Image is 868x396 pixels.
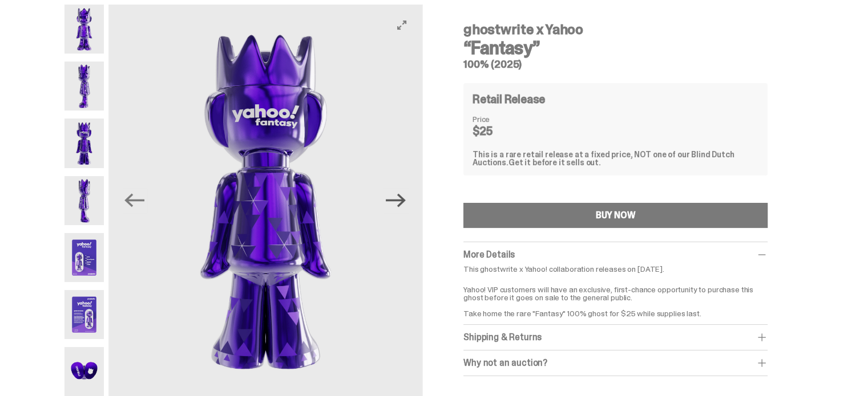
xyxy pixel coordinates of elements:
img: Yahoo-HG---5.png [64,233,104,282]
h3: “Fantasy” [463,39,768,57]
p: Yahoo! VIP customers will have an exclusive, first-chance opportunity to purchase this ghost befo... [463,277,768,317]
h5: 100% (2025) [463,59,768,70]
img: Yahoo-HG---4.png [64,176,104,225]
button: BUY NOW [463,203,768,228]
button: Next [383,188,409,213]
img: Yahoo-HG---6.png [64,290,104,339]
p: This ghostwrite x Yahoo! collaboration releases on [DATE]. [463,265,768,273]
span: More Details [463,248,515,260]
span: Get it before it sells out. [508,157,601,168]
img: Yahoo-HG---2.png [64,62,104,111]
dd: $25 [473,125,530,137]
dt: Price [473,115,530,123]
h4: ghostwrite x Yahoo [463,23,768,36]
div: BUY NOW [596,211,636,220]
img: Yahoo-HG---1.png [64,5,104,54]
div: Shipping & Returns [463,332,768,343]
h4: Retail Release [473,93,545,105]
button: View full-screen [395,18,409,32]
div: This is a rare retail release at a fixed price, NOT one of our Blind Dutch Auctions. [473,150,758,166]
img: Yahoo-HG---7.png [64,347,104,396]
div: Why not an auction? [463,357,768,369]
img: Yahoo-HG---3.png [64,119,104,168]
button: Previous [122,188,147,213]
